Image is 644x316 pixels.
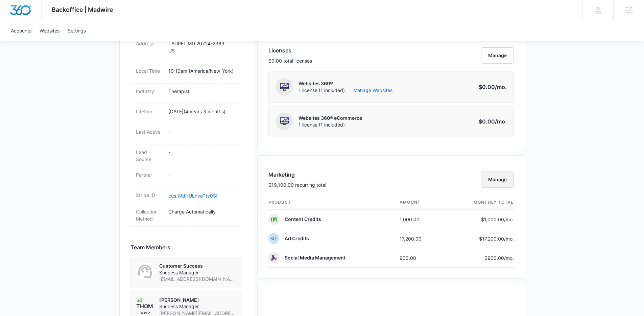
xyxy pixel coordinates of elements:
p: Websites 360® [299,80,392,87]
p: Social Media Management [285,254,345,261]
a: Manage Websites [353,87,392,94]
td: 1,000.00 [394,210,444,229]
button: Manage [481,172,514,188]
td: 17,200.00 [394,229,444,248]
p: Charge Automatically [168,208,237,215]
td: 900.00 [394,248,444,268]
p: [DATE] ( 4 years 3 months ) [168,108,237,115]
span: /mo. [504,236,514,242]
p: - [168,128,237,135]
p: $1,000.00 [481,216,514,223]
div: Collection MethodCharge Automatically [130,204,242,227]
span: Backoffice | Madwire [52,6,113,13]
span: /mo. [504,255,514,261]
p: $0.00 [475,117,507,126]
dt: Lifetime [136,108,163,115]
p: 10:10am ( America/New_York ) [168,67,237,74]
p: Websites 360® eCommerce [299,115,362,121]
div: Lifetime[DATE](4 years 3 months) [130,104,242,124]
span: 1 license (1 included) [299,121,362,128]
p: Ad Credits [285,235,309,242]
a: cus_MdHULnveTtv0Sf [168,193,218,199]
div: Partner- [130,167,242,187]
span: Team Members [130,243,170,251]
th: amount [394,195,444,210]
span: /mo. [504,217,514,222]
a: Accounts [7,20,35,41]
div: Local Time10:10am (America/New_York) [130,63,242,84]
dt: Local Time [136,67,163,74]
p: - [168,171,237,178]
img: Customer Success [136,263,154,280]
h3: Marketing [268,171,326,179]
a: Settings [64,20,90,41]
p: - [168,149,237,156]
div: Stripe IDcus_MdHULnveTtv0Sf [130,187,242,204]
span: 1 license (1 included) [299,87,392,94]
p: $17,200.00 [479,235,514,242]
p: $0.00 [475,83,507,91]
p: [STREET_ADDRESS] LAUREL , MD 20724-2369 US [168,33,237,54]
span: /mo. [495,84,507,90]
div: Billing Address[STREET_ADDRESS]LAUREL,MD 20724-2369US [130,29,242,63]
span: /mo. [495,118,507,125]
p: Content Credits [285,216,321,223]
span: Success Manager [159,269,236,276]
a: Websites [35,20,64,41]
div: IndustryTherapist [130,84,242,104]
p: Customer Success [159,263,236,269]
div: Last Active- [130,124,242,144]
p: $19,100.00 recurring total [268,181,326,188]
dt: Industry [136,88,163,95]
img: Thomas Baron [136,297,154,314]
h3: Licenses [268,46,312,54]
span: [EMAIL_ADDRESS][DOMAIN_NAME] [159,276,236,283]
div: Lead Source- [130,144,242,167]
th: product [268,195,394,210]
p: [PERSON_NAME] [159,297,236,303]
p: $0.00 total licenses [268,57,312,64]
p: $900.00 [482,254,514,262]
dt: Stripe ID [136,191,163,199]
dt: Collection Method [136,208,163,222]
th: monthly total [444,195,514,210]
p: Therapist [168,88,237,95]
dt: Last Active [136,128,163,135]
span: Success Manager [159,303,236,310]
dt: Lead Source [136,149,163,163]
dt: Partner [136,171,163,178]
button: Manage [481,47,514,64]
